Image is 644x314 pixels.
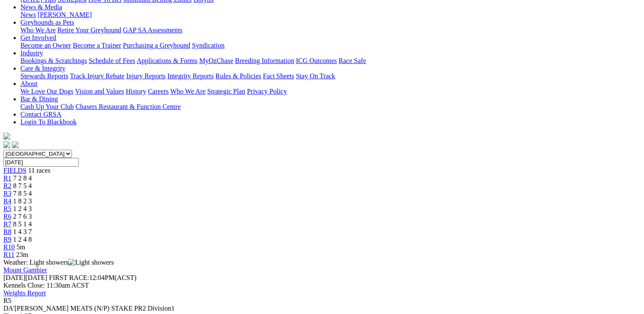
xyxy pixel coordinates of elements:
[3,305,641,312] div: DA'[PERSON_NAME] MEATS (N/P) STAKE PR2 Division1
[3,197,11,205] a: R4
[3,190,11,197] a: R3
[123,42,190,49] a: Purchasing a Greyhound
[3,266,47,274] a: Mount Gambier
[49,274,137,281] span: 12:04PM(ACST)
[75,103,180,110] a: Chasers Restaurant & Function Centre
[75,88,124,95] a: Vision and Values
[3,167,26,174] a: FIELDS
[13,205,32,212] span: 1 2 4 3
[13,190,32,197] span: 7 8 5 4
[20,72,68,80] a: Stewards Reports
[3,251,14,258] a: R11
[167,72,214,80] a: Integrity Reports
[17,243,25,251] span: 5m
[49,274,89,281] span: FIRST RACE:
[296,57,337,64] a: ICG Outcomes
[13,236,32,243] span: 1 2 4 8
[13,182,32,189] span: 8 7 5 4
[170,88,206,95] a: Who We Are
[3,133,10,140] img: logo-grsa-white.png
[20,26,641,34] div: Greyhounds as Pets
[20,11,36,18] a: News
[12,141,19,148] img: twitter.svg
[235,57,294,64] a: Breeding Information
[3,182,11,189] a: R2
[20,118,77,126] a: Login To Blackbook
[207,88,245,95] a: Strategic Plan
[3,274,26,281] span: [DATE]
[20,11,641,19] div: News & Media
[20,80,37,87] a: About
[20,111,61,118] a: Contact GRSA
[20,57,641,65] div: Industry
[89,57,135,64] a: Schedule of Fees
[20,42,71,49] a: Become an Owner
[3,220,11,228] a: R7
[70,72,124,80] a: Track Injury Rebate
[20,103,74,110] a: Cash Up Your Club
[68,259,114,266] img: Light showers
[20,3,62,11] a: News & Media
[3,274,47,281] span: [DATE]
[28,167,50,174] span: 11 races
[3,158,79,167] input: Select date
[20,65,66,72] a: Care & Integrity
[20,95,58,103] a: Bar & Dining
[126,72,166,80] a: Injury Reports
[126,88,146,95] a: History
[192,42,224,49] a: Syndication
[20,88,73,95] a: We Love Our Dogs
[13,213,32,220] span: 2 7 6 3
[215,72,261,80] a: Rules & Policies
[199,57,233,64] a: MyOzChase
[20,103,641,111] div: Bar & Dining
[3,282,641,289] div: Kennels Close: 11:30am ACST
[296,72,335,80] a: Stay On Track
[3,259,114,266] span: Weather: Light showers
[57,26,121,34] a: Retire Your Greyhound
[3,236,11,243] a: R9
[20,26,56,34] a: Who We Are
[16,251,28,258] span: 23m
[20,72,641,80] div: Care & Integrity
[13,197,32,205] span: 1 8 2 3
[3,141,10,148] img: facebook.svg
[37,11,92,18] a: [PERSON_NAME]
[338,57,366,64] a: Race Safe
[13,220,32,228] span: 8 5 1 4
[20,49,43,57] a: Industry
[20,42,641,49] div: Get Involved
[13,228,32,235] span: 1 4 3 7
[3,289,46,297] a: Weights Report
[3,213,11,220] a: R6
[3,297,11,304] span: R5
[3,174,11,182] a: R1
[20,19,74,26] a: Greyhounds as Pets
[137,57,197,64] a: Applications & Forms
[73,42,121,49] a: Become a Trainer
[123,26,183,34] a: GAP SA Assessments
[247,88,287,95] a: Privacy Policy
[13,174,32,182] span: 7 2 8 4
[20,57,87,64] a: Bookings & Scratchings
[3,243,15,251] a: R10
[263,72,294,80] a: Fact Sheets
[20,34,56,41] a: Get Involved
[20,88,641,95] div: About
[148,88,169,95] a: Careers
[3,205,11,212] a: R5
[3,228,11,235] a: R8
